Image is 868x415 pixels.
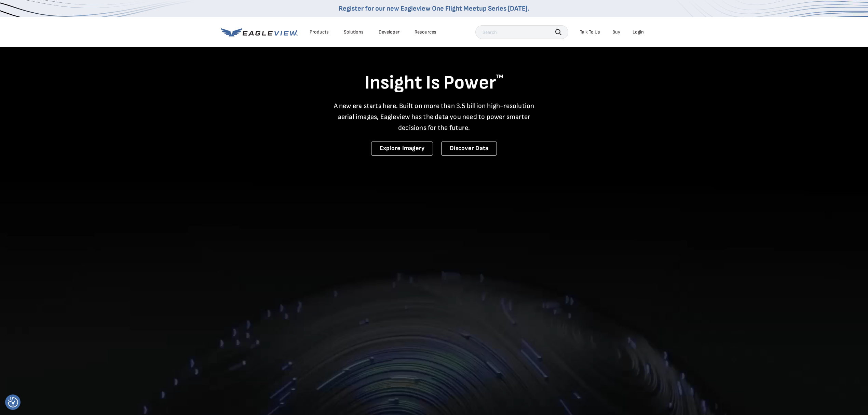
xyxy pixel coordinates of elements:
[496,73,503,80] sup: TM
[371,142,433,156] a: Explore Imagery
[475,25,568,39] input: Search
[8,397,18,407] img: Revisit consent button
[329,101,539,133] p: A new era starts here. Built on more than 3.5 billion high-resolution aerial images, Eagleview ha...
[221,71,647,95] h1: Insight Is Power
[580,29,600,35] div: Talk To Us
[8,397,18,407] button: Consent Preferences
[379,29,399,35] a: Developer
[415,29,436,35] div: Resources
[339,4,529,13] a: Register for our new Eagleview One Flight Meetup Series [DATE].
[344,29,364,35] div: Solutions
[633,29,644,35] div: Login
[612,29,620,35] a: Buy
[310,29,329,35] div: Products
[441,142,497,156] a: Discover Data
